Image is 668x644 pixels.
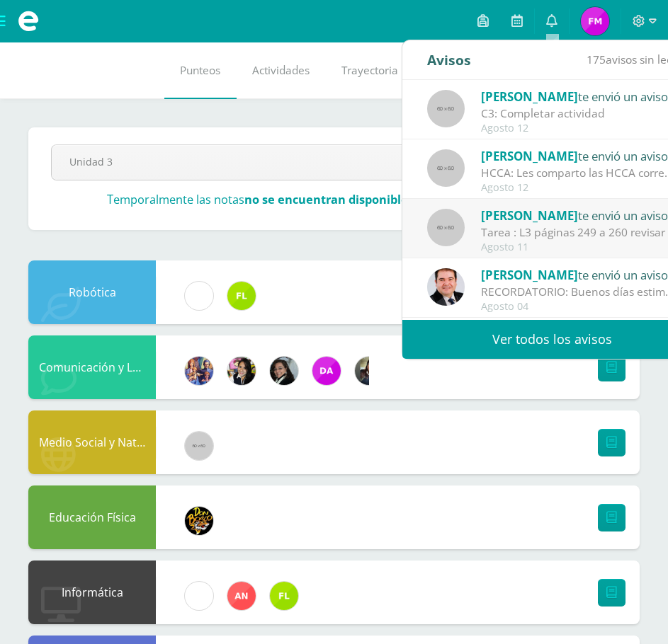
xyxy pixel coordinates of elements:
div: Informática [28,560,156,624]
div: Comunicación y Lenguaje L.3 (Inglés y Laboratorio) [28,335,156,399]
img: cae4b36d6049cd6b8500bd0f72497672.png [185,582,213,610]
div: Educación Física [28,485,156,549]
a: Actividades [237,42,326,99]
img: 60x60 [427,209,465,246]
img: 7bd163c6daa573cac875167af135d202.png [270,357,298,385]
img: d6c3c6168549c828b01e81933f68206c.png [270,582,298,610]
span: Unidad 3 [69,145,565,178]
img: 60x60 [427,149,465,187]
span: [PERSON_NAME] [481,207,578,224]
img: f727c7009b8e908c37d274233f9e6ae1.png [355,357,383,385]
img: 20293396c123fa1d0be50d4fd90c658f.png [312,357,341,385]
img: 3f4c0a665c62760dc8d25f6423ebedea.png [185,357,213,385]
div: Medio Social y Natural [28,410,156,474]
span: [PERSON_NAME] [481,267,578,283]
img: 649b29a8cff16ba6c78d8d96e15e2295.png [581,7,609,35]
img: 282f7266d1216b456af8b3d5ef4bcc50.png [227,357,256,385]
div: Avisos [427,40,471,79]
span: Actividades [252,63,310,78]
a: Punteos [164,42,237,99]
strong: no se encuentran disponibles [244,192,414,207]
div: Robótica [28,260,156,324]
span: [PERSON_NAME] [481,148,578,164]
a: Unidad 3 [52,145,616,180]
img: 60x60 [427,90,465,127]
img: eda3c0d1caa5ac1a520cf0290d7c6ae4.png [185,507,213,535]
h3: Temporalmente las notas . [107,192,417,207]
span: Punteos [180,63,220,78]
img: 35a1f8cfe552b0525d1a6bbd90ff6c8c.png [227,582,256,610]
span: 175 [587,52,606,67]
img: cae4b36d6049cd6b8500bd0f72497672.png [185,282,213,310]
span: [PERSON_NAME] [481,88,578,105]
img: 60x60 [185,432,213,460]
span: Trayectoria [341,63,398,78]
img: 57933e79c0f622885edf5cfea874362b.png [427,268,465,306]
a: Trayectoria [326,42,414,99]
img: d6c3c6168549c828b01e81933f68206c.png [227,282,256,310]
